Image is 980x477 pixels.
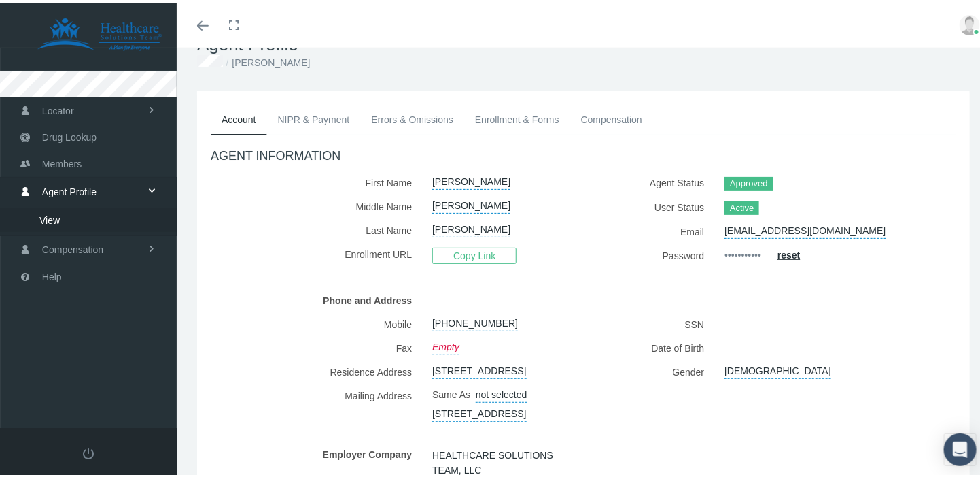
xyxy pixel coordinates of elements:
span: Copy Link [432,245,517,261]
span: Approved [724,174,773,188]
a: [PERSON_NAME] [432,216,510,235]
label: Gender [594,357,715,381]
a: [STREET_ADDRESS] [432,357,526,376]
span: Same As [432,386,470,397]
span: View [39,206,60,229]
span: Help [42,261,62,287]
div: Open Intercom Messenger [944,431,977,463]
a: Empty [432,333,459,352]
span: Active [724,199,759,212]
a: Copy Link [432,246,517,257]
label: Employer Company [211,440,422,475]
span: Compensation [42,234,103,260]
label: Phone and Address [211,286,422,310]
a: reset [777,247,800,258]
a: [PERSON_NAME] [432,168,510,187]
h4: AGENT INFORMATION [211,146,956,161]
a: [STREET_ADDRESS] [432,400,526,419]
a: [EMAIL_ADDRESS][DOMAIN_NAME] [724,217,886,236]
img: user-placeholder.jpg [960,12,980,33]
a: Compensation [570,102,653,132]
a: not selected [476,381,527,400]
label: Last Name [211,216,422,240]
label: Email [594,217,715,241]
label: Enrollment URL [211,240,422,265]
a: [DEMOGRAPHIC_DATA] [724,357,831,376]
label: Password [594,241,715,265]
label: Middle Name [211,192,422,216]
label: Mailing Address [211,381,422,419]
label: First Name [211,168,422,192]
label: Agent Status [594,168,715,193]
a: ••••••••••• [724,241,761,265]
span: Agent Profile [42,176,97,202]
span: Drug Lookup [42,122,97,148]
label: Date of Birth [594,333,715,357]
a: Errors & Omissions [360,102,464,132]
a: [PERSON_NAME] [432,192,510,211]
span: Locator [42,95,74,121]
label: User Status [594,193,715,217]
span: Members [42,148,82,174]
a: [PHONE_NUMBER] [432,310,518,329]
label: Mobile [211,310,422,333]
a: Account [211,102,267,133]
li: [PERSON_NAME] [223,52,311,67]
label: Fax [211,333,422,357]
img: HEALTHCARE SOLUTIONS TEAM, LLC [18,15,181,49]
a: Enrollment & Forms [464,102,570,132]
label: Residence Address [211,357,422,381]
a: NIPR & Payment [267,102,361,132]
label: SSN [594,310,715,333]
